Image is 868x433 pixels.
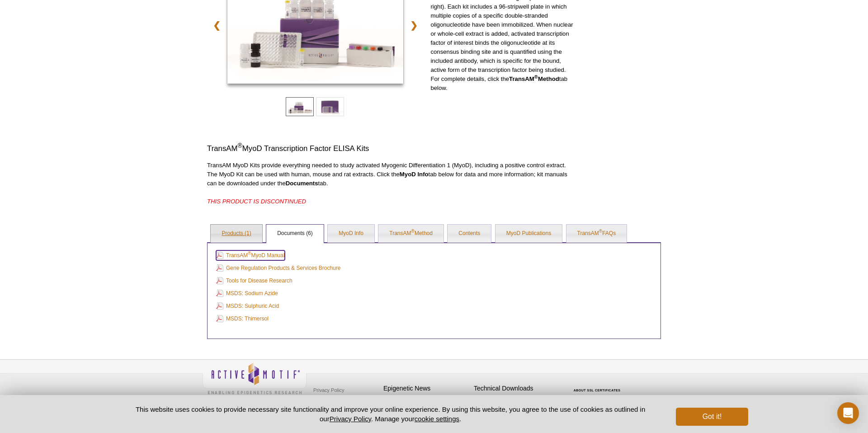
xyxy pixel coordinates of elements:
[216,288,278,298] a: MSDS: Sodium Azide
[448,225,491,243] a: Contents
[676,408,748,426] button: Got it!
[564,376,632,395] table: Click to Verify - This site chose Symantec SSL for secure e-commerce and confidential communicati...
[207,143,575,154] h3: TransAM MyoD Transcription Factor ELISA Kits
[203,360,307,396] img: Active Motif,
[837,402,859,424] div: Open Intercom Messenger
[495,225,562,243] a: MyoD Publications
[207,15,226,36] a: ❮
[378,225,443,243] a: TransAM®Method
[207,198,306,205] span: THIS PRODUCT IS DISCONTINUED
[330,415,371,423] a: Privacy Policy
[286,180,318,187] strong: Documents
[415,415,459,423] button: cookie settings
[216,314,269,324] a: MSDS: Thimersol
[534,74,538,80] sup: ®
[400,171,429,178] strong: MyoD Info
[404,15,424,36] a: ❯
[211,225,262,243] a: Products (1)
[120,405,661,424] p: This website uses cookies to provide necessary site functionality and improve your online experie...
[266,225,324,243] a: Documents (6)
[216,276,292,286] a: Tools for Disease Research
[328,225,374,243] a: MyoD Info
[248,251,251,256] sup: ®
[383,385,469,392] h4: Epigenetic News
[216,250,285,260] a: TransAM®MyoD Manual
[311,383,346,397] a: Privacy Policy
[216,263,340,273] a: Gene Regulation Products & Services Brochure
[574,389,621,392] a: ABOUT SSL CERTIFICATES
[411,229,415,234] sup: ®
[566,225,627,243] a: TransAM®FAQs
[237,142,242,150] sup: ®
[207,161,575,188] p: TransAM MyoD Kits provide everything needed to study activated Myogenic Differentiation 1 (MyoD),...
[216,301,279,311] a: MSDS: Sulphuric Acid
[509,75,559,82] strong: TransAM Method
[599,229,602,234] sup: ®
[474,385,560,392] h4: Technical Downloads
